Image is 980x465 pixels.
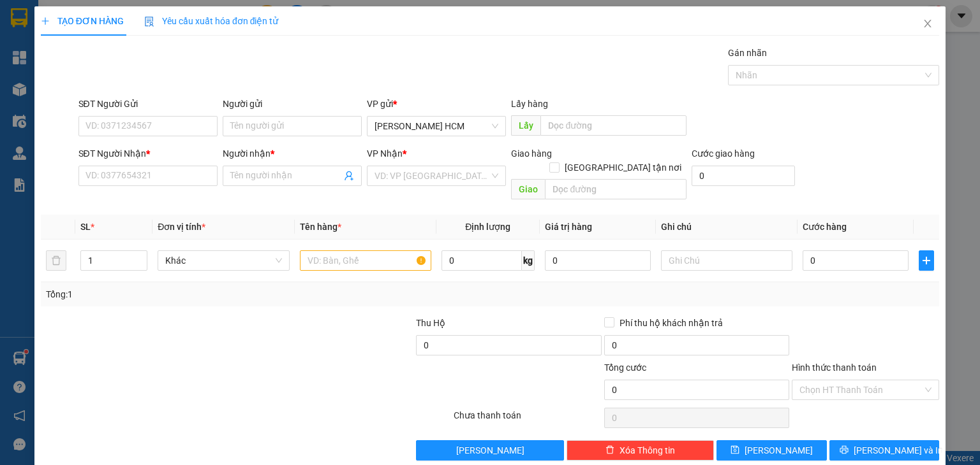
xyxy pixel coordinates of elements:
span: save [731,445,739,455]
button: plus [919,250,934,271]
input: Dọc đường [545,179,687,199]
input: Dọc đường [540,115,687,136]
span: Thu Hộ [416,318,445,328]
span: Khác [165,251,281,270]
span: printer [840,445,849,455]
label: Hình thức thanh toán [792,362,877,373]
div: SĐT Người Gửi [78,97,218,111]
div: SĐT Người Nhận [78,147,218,161]
span: Giao [511,179,545,199]
div: VP gửi [367,97,506,111]
button: Close [910,6,946,42]
span: Tổng cước [604,362,646,373]
div: Người nhận [223,147,362,161]
input: Ghi Chú [661,250,792,271]
input: 0 [545,250,651,271]
span: plus [919,255,933,266]
span: VP Nhận [367,148,403,159]
button: printer[PERSON_NAME] và In [829,440,940,461]
span: Phí thu hộ khách nhận trả [614,316,728,330]
button: [PERSON_NAME] [416,440,563,461]
span: Định lượng [465,222,510,232]
span: close [923,18,933,29]
div: Người gửi [223,97,362,111]
span: Giá trị hàng [545,222,592,232]
span: Lấy [511,115,540,136]
span: kg [522,250,535,271]
button: save[PERSON_NAME] [716,440,827,461]
span: [GEOGRAPHIC_DATA] tận nơi [560,161,687,175]
span: delete [605,445,614,455]
label: Gán nhãn [728,48,767,58]
span: [PERSON_NAME] và In [854,443,943,457]
span: plus [41,17,50,25]
span: Cước hàng [803,222,847,232]
input: Cước giao hàng [692,166,795,186]
th: Ghi chú [656,215,798,240]
label: Cước giao hàng [692,148,755,159]
img: icon [144,17,154,27]
span: user-add [344,171,354,181]
div: Chưa thanh toán [452,408,602,431]
span: Lấy hàng [511,99,548,109]
span: [PERSON_NAME] [745,443,813,457]
span: Yêu cầu xuất hóa đơn điện tử [144,16,279,26]
button: delete [46,250,66,271]
span: SL [80,222,91,232]
span: Đơn vị tính [158,222,205,232]
input: VD: Bàn, Ghế [300,250,431,271]
button: deleteXóa Thông tin [567,440,714,461]
span: TẠO ĐƠN HÀNG [41,16,124,26]
div: Tổng: 1 [46,287,379,301]
span: Xóa Thông tin [620,443,675,457]
span: Giao hàng [511,148,552,159]
span: Tên hàng [300,222,341,232]
span: Trần Phú HCM [375,117,498,136]
span: [PERSON_NAME] [456,443,524,457]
